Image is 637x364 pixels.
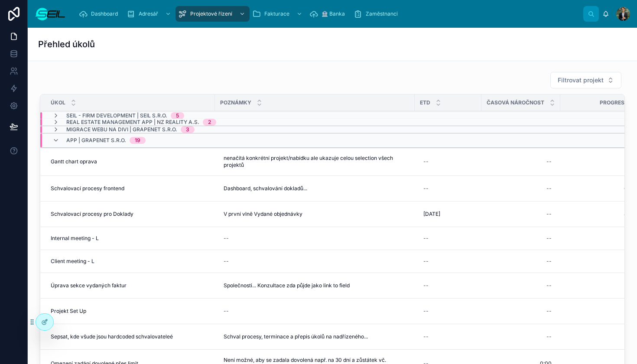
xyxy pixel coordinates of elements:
[66,112,167,119] span: SEIL - Firm Development | SEIL s.r.o.
[51,211,210,218] a: Schvalovací procesy pro Doklady
[420,254,476,268] a: --
[487,99,544,106] span: Časová náročnost
[51,282,210,289] a: Úprava sekce vydaných faktur
[220,231,409,245] a: --
[546,333,552,340] div: --
[420,330,476,344] a: --
[220,330,409,344] a: Schval procesy, terminace a přepis úkolů na nadřízeného...
[51,258,210,265] a: Client meeting - L
[139,10,158,17] span: Adresář
[51,235,99,242] span: Internal meeting - L
[423,308,429,315] div: --
[600,99,628,106] span: Progress
[224,282,350,289] span: Společnosti... Konzultace zda půjde jako link to field
[420,279,476,292] a: --
[423,185,429,192] div: --
[220,279,409,292] a: Společnosti... Konzultace zda půjde jako link to field
[51,282,127,289] span: Úprava sekce vydaných faktur
[76,6,124,22] a: Dashboard
[423,282,429,289] div: --
[51,235,210,242] a: Internal meeting - L
[35,7,66,21] img: App logo
[423,235,429,242] div: --
[73,4,583,23] div: scrollable content
[124,6,175,22] a: Adresář
[423,211,440,218] span: [DATE]
[423,333,429,340] div: --
[51,308,210,315] a: Projekt Set Up
[51,258,94,265] span: Client meeting - L
[220,304,409,318] a: --
[420,304,476,318] a: --
[224,258,229,265] div: --
[487,304,555,318] a: --
[420,155,476,169] a: --
[220,207,409,221] a: V první vlně Vydané objednávky
[176,112,179,119] div: 5
[175,6,250,22] a: Projektové řízení
[420,182,476,195] a: --
[487,182,555,195] a: --
[224,333,368,340] span: Schval procesy, terminace a přepis úkolů na nadřízeného...
[420,207,476,221] a: [DATE]
[66,126,177,133] span: Migrace webu na Divi | GrapeNet s.r.o.
[558,76,604,84] span: Filtrovat projekt
[224,308,229,315] div: --
[51,185,210,192] a: Schvalovací procesy frontend
[51,99,65,106] span: Úkol
[351,6,404,22] a: Zaměstnanci
[420,231,476,245] a: --
[546,308,552,315] div: --
[250,6,307,22] a: Fakturace
[224,211,302,218] span: V první vlně Vydané objednávky
[546,258,552,265] div: --
[220,151,409,172] a: nenačítá konkrétní projekt/nabídku ale ukazuje celou selection všech projektů
[51,333,173,340] span: Sepsat, kde všude jsou hardcoded schvalovateleé
[366,10,398,17] span: Zaměstnanci
[546,235,552,242] div: --
[190,10,232,17] span: Projektové řízení
[423,158,429,165] div: --
[546,185,552,192] div: --
[487,155,555,169] a: --
[186,126,189,133] div: 3
[208,119,211,126] div: 2
[546,282,552,289] div: --
[550,72,621,88] button: Select Button
[51,158,97,165] span: Gantt chart oprava
[220,254,409,268] a: --
[546,158,552,165] div: --
[224,235,229,242] div: --
[220,182,409,195] a: Dashboard, schvalování dokladů...
[487,279,555,292] a: --
[569,211,635,218] span: 85%
[487,330,555,344] a: --
[569,185,635,192] span: 65%
[51,158,210,165] a: Gantt chart oprava
[307,6,351,22] a: 🏦 Banka
[51,185,124,192] span: Schvalovací procesy frontend
[487,231,555,245] a: --
[135,137,140,144] div: 19
[51,211,133,218] span: Schvalovací procesy pro Doklady
[38,38,95,50] h1: Přehled úkolů
[91,10,118,17] span: Dashboard
[487,254,555,268] a: --
[487,207,555,221] a: --
[66,119,199,126] span: Real estate Management app | NZ Reality a.s.
[423,258,429,265] div: --
[420,99,430,106] span: ETD
[322,10,345,17] span: 🏦 Banka
[546,211,552,218] div: --
[224,185,307,192] span: Dashboard, schvalování dokladů...
[220,99,251,106] span: Poznámky
[51,308,86,315] span: Projekt Set Up
[224,155,406,169] span: nenačítá konkrétní projekt/nabídku ale ukazuje celou selection všech projektů
[51,333,210,340] a: Sepsat, kde všude jsou hardcoded schvalovateleé
[66,137,126,144] span: App | GrapeNet s.r.o.
[264,10,289,17] span: Fakturace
